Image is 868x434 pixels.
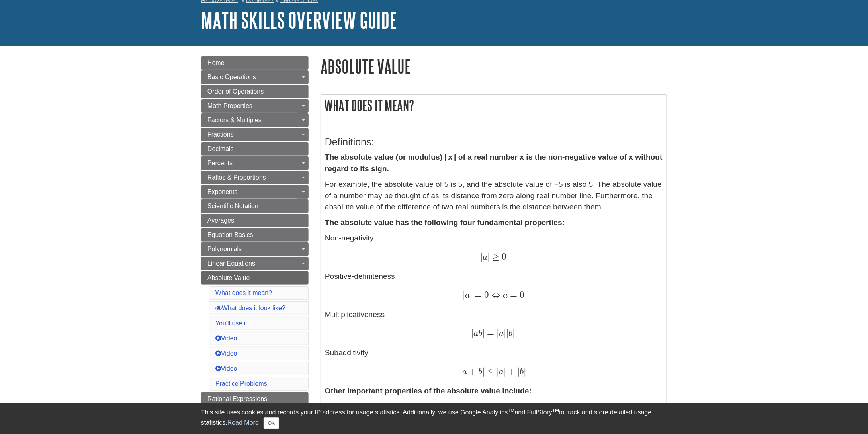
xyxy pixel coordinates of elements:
[499,329,504,338] span: a
[215,380,267,387] a: Practice Problems
[207,74,256,80] span: Basic Operations
[207,160,233,166] span: Percents
[473,329,478,338] span: a
[207,174,266,181] span: Ratios & Proportions
[215,350,237,357] a: Video
[501,291,508,300] span: a
[524,366,526,377] span: |
[552,408,559,413] sup: TM
[485,366,495,377] span: ≤
[497,328,499,338] span: |
[201,408,667,429] div: This site uses cookies and records your IP address for usage statistics. Additionally, we use Goo...
[497,366,499,377] span: |
[201,228,309,242] a: Equation Basics
[325,387,532,395] strong: Other important properties of the absolute value include:
[489,289,501,300] span: ⇔
[201,128,309,141] a: Fractions
[325,233,663,378] p: Non-negativity Positive-definiteness Multiplicativeness Subadditivity
[201,113,309,127] a: Factors & Multiples
[207,231,253,238] span: Equation Basics
[207,217,234,224] span: Averages
[520,368,524,376] span: b
[201,214,309,227] a: Averages
[201,392,309,406] a: Rational Expressions
[504,328,506,338] span: |
[470,289,472,300] span: |
[201,85,309,98] a: Order of Operations
[508,408,514,413] sup: TM
[467,366,476,377] span: +
[483,366,485,377] span: |
[472,289,482,300] span: =
[465,291,470,300] span: a
[207,102,252,109] span: Math Properties
[478,329,482,338] span: b
[509,329,513,338] span: b
[201,70,309,84] a: Basic Operations
[477,368,483,376] span: b
[215,305,285,311] a: What does it look like?
[207,274,250,281] span: Absolute Value
[215,289,272,296] a: What does it mean?
[325,153,663,173] strong: The absolute value (or modulus) | x | of a real number x is the non-negative value of x without r...
[201,99,309,113] a: Math Properties
[513,328,515,338] span: |
[201,56,309,70] a: Home
[325,218,565,227] strong: The absolute value has the following four fundamental properties:
[215,335,237,342] a: Video
[462,368,467,376] span: a
[508,289,518,300] span: =
[482,289,489,300] span: 0
[487,251,490,262] span: |
[463,289,465,300] span: |
[207,59,225,66] span: Home
[207,145,234,152] span: Decimals
[518,289,525,300] span: 0
[471,328,473,338] span: |
[201,271,309,285] a: Absolute Value
[500,251,507,262] span: 0
[321,95,667,116] h2: What does it mean?
[207,88,264,95] span: Order of Operations
[207,246,242,252] span: Polynomials
[482,328,485,338] span: |
[504,366,506,377] span: |
[207,260,255,267] span: Linear Equations
[201,171,309,184] a: Ratios & Proportions
[506,366,516,377] span: +
[499,368,504,376] span: a
[201,242,309,256] a: Polynomials
[207,188,238,195] span: Exponents
[480,251,483,262] span: |
[201,156,309,170] a: Percents
[490,251,499,262] span: ≥
[485,328,494,338] span: =
[201,8,397,32] a: Math Skills Overview Guide
[201,142,309,156] a: Decimals
[201,185,309,199] a: Exponents
[518,366,520,377] span: |
[215,320,252,326] a: You'll use it...
[201,199,309,213] a: Scientific Notation
[264,417,279,429] button: Close
[227,419,259,426] a: Read More
[506,328,509,338] span: |
[207,131,234,138] span: Fractions
[207,117,262,123] span: Factors & Multiples
[483,253,487,262] span: a
[325,136,663,148] h3: Definitions:
[325,179,663,213] p: For example, the absolute value of 5 is 5, and the absolute value of −5 is also 5. The absolute v...
[460,366,462,377] span: |
[215,365,237,372] a: Video
[207,203,258,209] span: Scientific Notation
[207,395,267,402] span: Rational Expressions
[201,257,309,270] a: Linear Equations
[321,56,667,76] h1: Absolute Value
